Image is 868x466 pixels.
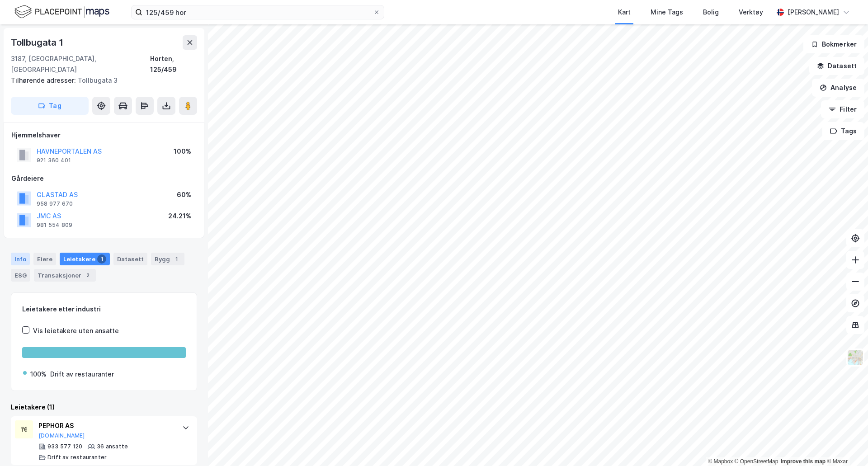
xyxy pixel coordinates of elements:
div: Kontrollprogram for chat [823,423,868,466]
button: Bokmerker [803,35,864,53]
div: 1 [172,254,181,264]
div: Tollbugata 1 [11,35,65,50]
div: 3187, [GEOGRAPHIC_DATA], [GEOGRAPHIC_DATA] [11,53,150,75]
div: Eiere [33,253,56,265]
div: Kart [618,7,631,18]
div: Gårdeiere [11,173,197,184]
a: Mapbox [708,458,733,465]
div: 1 [97,254,106,264]
div: Leietakere [60,253,110,265]
div: [PERSON_NAME] [788,7,839,18]
button: Tag [11,97,89,115]
div: Transaksjoner [34,269,96,282]
iframe: Chat Widget [823,423,868,466]
div: Hjemmelshaver [11,130,197,141]
div: 958 977 670 [37,200,73,207]
div: Leietakere etter industri [22,304,186,315]
div: 981 554 809 [37,221,72,229]
button: Filter [821,100,864,118]
div: Vis leietakere uten ansatte [33,325,119,336]
img: logo.f888ab2527a4732fd821a326f86c7f29.svg [14,4,109,20]
div: 36 ansatte [97,443,128,450]
div: Horten, 125/459 [150,53,197,75]
div: 100% [174,146,191,157]
div: 2 [83,271,92,280]
div: Verktøy [739,7,763,18]
div: Tollbugata 3 [11,75,190,86]
a: Improve this map [781,458,826,465]
div: Drift av restauranter [50,369,114,380]
div: 24.21% [168,211,191,221]
div: Bygg [151,253,184,265]
input: Søk på adresse, matrikkel, gårdeiere, leietakere eller personer [142,5,373,19]
div: Drift av restauranter [47,454,107,461]
button: [DOMAIN_NAME] [38,432,85,439]
div: 933 577 120 [47,443,82,450]
span: Tilhørende adresser: [11,76,78,84]
div: Leietakere (1) [11,402,197,413]
button: Tags [822,122,864,140]
a: OpenStreetMap [735,458,778,465]
div: 921 360 401 [37,157,71,164]
div: ESG [11,269,30,282]
img: Z [847,349,864,366]
div: 60% [177,189,191,200]
div: PEPHOR AS [38,420,173,431]
div: 100% [30,369,47,380]
div: Datasett [113,253,147,265]
div: Info [11,253,30,265]
button: Datasett [809,57,864,75]
div: Mine Tags [651,7,683,18]
div: Bolig [703,7,719,18]
button: Analyse [812,79,864,97]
